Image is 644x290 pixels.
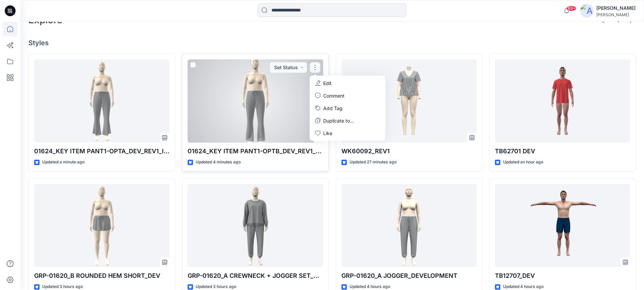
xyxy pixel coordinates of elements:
p: Updated an hour ago [503,159,543,166]
a: 01624_KEY ITEM PANT1-OPTB_DEV_REV1_IN SEAM-29 [188,59,323,143]
p: Duplicate to... [323,117,354,124]
p: 01624_KEY ITEM PANT1-OPTB_DEV_REV1_IN SEAM-29 [188,147,323,156]
p: TB62701 DEV [495,147,630,156]
p: TB12707_DEV [495,271,630,281]
p: Like [323,130,332,137]
p: GRP-01620_B ROUNDED HEM SHORT_DEV [34,271,169,281]
a: WK60092_REV1 [341,59,477,143]
a: Edit [311,77,384,89]
p: Updated 4 minutes ago [196,159,241,166]
a: GRP-01620_A CREWNECK + JOGGER SET_DEVELOPMENT [188,184,323,267]
span: 99+ [566,6,576,11]
h2: Explore [28,15,63,25]
div: [PERSON_NAME] [596,4,636,12]
p: GRP-01620_A CREWNECK + JOGGER SET_DEVELOPMENT [188,271,323,281]
a: TB12707_DEV [495,184,630,267]
img: avatar [580,4,594,18]
button: Add Tag [311,102,384,114]
a: GRP-01620_A JOGGER_DEVELOPMENT [341,184,477,267]
p: WK60092_REV1 [341,147,477,156]
p: Updated a minute ago [42,159,85,166]
div: [PERSON_NAME] [596,12,636,17]
p: 01624_KEY ITEM PANT1-OPTA_DEV_REV1_IN SEAM-27 [34,147,169,156]
p: Edit [323,80,332,87]
a: TB62701 DEV [495,59,630,143]
p: Comment [323,92,344,99]
h4: Styles [28,39,636,47]
a: GRP-01620_B ROUNDED HEM SHORT_DEV [34,184,169,267]
a: 01624_KEY ITEM PANT1-OPTA_DEV_REV1_IN SEAM-27 [34,59,169,143]
p: Updated 27 minutes ago [350,159,397,166]
p: GRP-01620_A JOGGER_DEVELOPMENT [341,271,477,281]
